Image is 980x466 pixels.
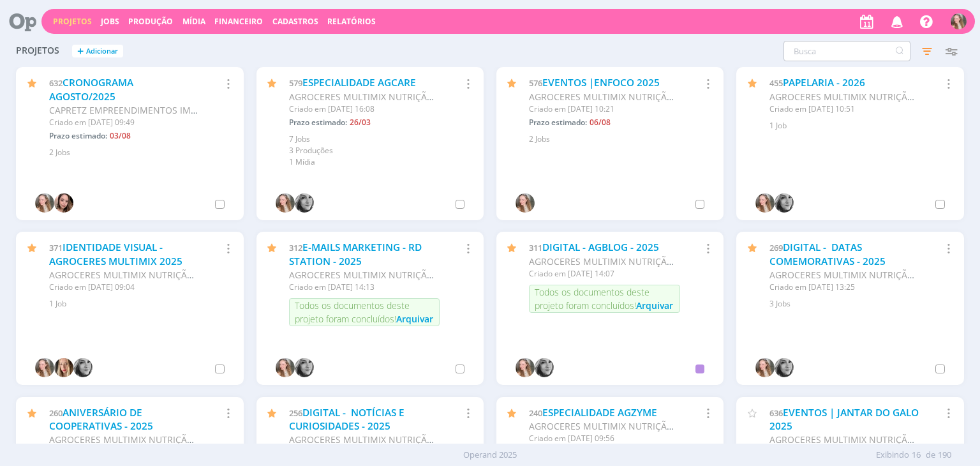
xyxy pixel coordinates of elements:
[49,147,228,158] div: 2 Jobs
[769,407,783,419] span: 636
[769,91,977,103] span: AGROCERES MULTIMIX NUTRIÇÃO ANIMAL LTDA.
[542,76,660,89] a: EVENTOS |ENFOCO 2025
[289,406,405,433] a: DIGITAL - NOTÍCIAS E CURIOSIDADES - 2025
[516,193,535,213] img: G
[289,156,468,168] div: 1 Mídia
[529,117,587,128] span: Prazo estimado:
[276,193,295,213] img: G
[529,255,737,267] span: AGROCERES MULTIMIX NUTRIÇÃO ANIMAL LTDA.
[86,47,118,56] span: Adicionar
[49,282,200,293] div: Criado em [DATE] 09:04
[49,406,153,433] a: ANIVERSÁRIO DE COOPERATIVAS - 2025
[97,17,123,27] button: Jobs
[529,433,679,444] div: Criado em [DATE] 09:56
[124,17,177,27] button: Produção
[272,16,318,27] span: Cadastros
[769,242,783,253] span: 269
[775,193,794,213] img: J
[516,358,535,377] img: G
[783,76,865,89] a: PAPELARIA - 2026
[49,269,257,281] span: AGROCERES MULTIMIX NUTRIÇÃO ANIMAL LTDA.
[926,449,935,462] span: de
[289,433,497,446] span: AGROCERES MULTIMIX NUTRIÇÃO ANIMAL LTDA.
[769,298,949,310] div: 3 Jobs
[912,449,921,462] span: 16
[73,358,93,377] img: J
[128,16,173,27] a: Produção
[302,76,416,89] a: ESPECIALIDADE AGCARE
[289,133,468,145] div: 7 Jobs
[769,433,977,446] span: AGROCERES MULTIMIX NUTRIÇÃO ANIMAL LTDA.
[529,91,737,103] span: AGROCERES MULTIMIX NUTRIÇÃO ANIMAL LTDA.
[101,16,119,27] a: Jobs
[49,298,228,310] div: 1 Job
[769,120,949,132] div: 1 Job
[529,407,542,419] span: 240
[54,358,73,377] img: T
[590,117,611,128] span: 06/08
[529,103,679,115] div: Criado em [DATE] 10:21
[350,117,371,128] span: 26/03
[269,17,322,27] button: Cadastros
[289,145,468,156] div: 3 Produções
[295,358,314,377] img: J
[49,104,264,116] span: CAPRETZ EMPREENDIMENTOS IMOBILIARIOS LTDA
[951,13,967,29] img: G
[769,241,886,268] a: DIGITAL - DATAS COMEMORATIVAS - 2025
[276,358,295,377] img: G
[876,449,909,462] span: Exibindo
[77,45,84,58] span: +
[295,299,410,325] span: Todos os documentos deste projeto foram concluídos!
[529,420,737,432] span: AGROCERES MULTIMIX NUTRIÇÃO ANIMAL LTDA.
[49,77,63,89] span: 632
[542,241,659,254] a: DIGITAL - AGBLOG - 2025
[211,17,267,27] button: Financeiro
[49,130,107,141] span: Prazo estimado:
[396,313,433,325] span: Arquivar
[950,10,967,33] button: G
[16,45,59,56] span: Projetos
[295,193,314,213] img: J
[182,16,205,27] a: Mídia
[53,16,92,27] a: Projetos
[49,17,96,27] button: Projetos
[535,358,554,377] img: J
[49,76,133,103] a: CRONOGRAMA AGOSTO/2025
[54,193,73,213] img: T
[289,242,302,253] span: 312
[769,269,977,281] span: AGROCERES MULTIMIX NUTRIÇÃO ANIMAL LTDA.
[535,286,650,312] span: Todos os documentos deste projeto foram concluídos!
[783,41,910,61] input: Busca
[110,130,131,141] span: 03/08
[636,299,673,312] span: Arquivar
[769,103,920,115] div: Criado em [DATE] 10:51
[49,407,63,419] span: 260
[542,406,657,419] a: ESPECIALIDADE AGZYME
[49,117,200,128] div: Criado em [DATE] 09:49
[214,16,263,27] a: Financeiro
[289,103,440,115] div: Criado em [DATE] 16:08
[289,91,497,103] span: AGROCERES MULTIMIX NUTRIÇÃO ANIMAL LTDA.
[755,358,775,377] img: G
[289,117,347,128] span: Prazo estimado:
[289,407,302,419] span: 256
[755,193,775,213] img: G
[289,269,497,281] span: AGROCERES MULTIMIX NUTRIÇÃO ANIMAL LTDA.
[179,17,209,27] button: Mídia
[769,282,920,293] div: Criado em [DATE] 13:25
[49,241,182,268] a: IDENTIDADE VISUAL - AGROCERES MULTIMIX 2025
[529,268,679,280] div: Criado em [DATE] 14:07
[35,358,54,377] img: G
[289,77,302,89] span: 579
[49,433,257,446] span: AGROCERES MULTIMIX NUTRIÇÃO ANIMAL LTDA.
[289,241,422,268] a: E-MAILS MARKETING - RD STATION - 2025
[529,242,542,253] span: 311
[775,358,794,377] img: J
[769,77,783,89] span: 455
[529,133,708,145] div: 2 Jobs
[49,242,63,253] span: 371
[289,282,440,293] div: Criado em [DATE] 14:13
[72,45,123,58] button: +Adicionar
[35,193,54,213] img: G
[323,17,380,27] button: Relatórios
